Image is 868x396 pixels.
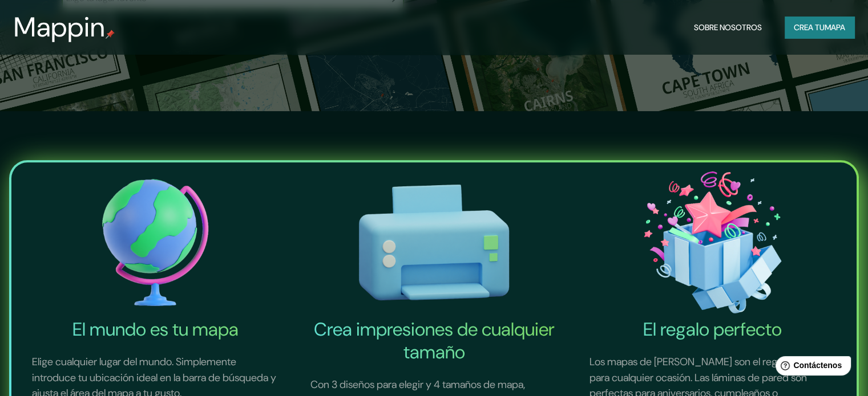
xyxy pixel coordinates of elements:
font: Sobre nosotros [694,22,762,32]
button: Crea tumapa [785,17,854,38]
font: El regalo perfecto [643,317,782,341]
img: Crea impresiones de cualquier tamaño-icono [297,167,571,319]
font: El mundo es tu mapa [72,317,239,341]
img: pin de mapeo [106,30,115,39]
font: Crea tu [794,22,825,32]
font: mapa [825,22,845,32]
iframe: Lanzador de widgets de ayuda [766,352,855,383]
font: Crea impresiones de cualquier tamaño [313,317,554,364]
img: El mundo es tu icono de mapa [18,167,292,319]
font: Mappin [14,9,106,45]
img: El icono del regalo perfecto [576,167,850,319]
button: Sobre nosotros [689,17,766,38]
